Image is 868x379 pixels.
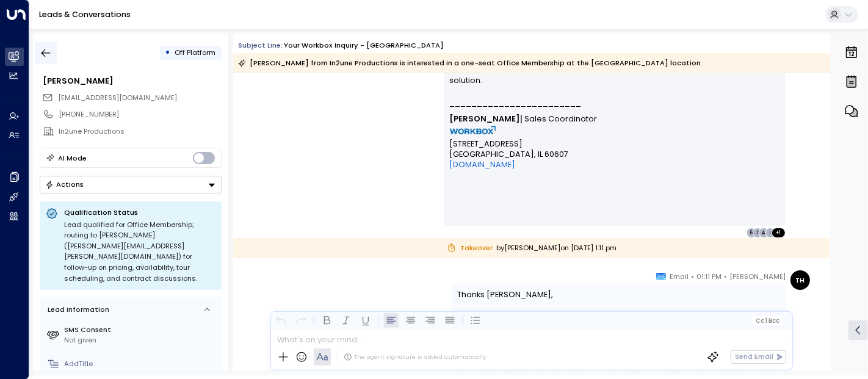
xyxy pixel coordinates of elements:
span: Off Platform [175,48,215,57]
a: Leads & Conversations [39,9,131,20]
span: [EMAIL_ADDRESS][DOMAIN_NAME] [58,93,177,103]
b: [PERSON_NAME] [450,114,521,124]
div: AI Mode [58,152,87,164]
button: Undo [274,313,289,328]
span: • [691,270,694,283]
span: Cc Bcc [756,317,779,324]
div: T [753,228,762,237]
div: A [759,228,769,237]
button: Cc|Bcc [751,316,783,325]
div: Your Workbox Inquiry - [GEOGRAPHIC_DATA] [284,40,444,51]
div: • [165,44,170,62]
td: [STREET_ADDRESS] [450,139,598,150]
div: Not given [64,335,217,345]
div: Thanks [PERSON_NAME], [457,289,779,300]
div: + 1 [772,228,786,237]
div: I [765,228,775,237]
div: by [PERSON_NAME] on [DATE] 1:11 pm [233,238,830,258]
span: | [765,317,767,324]
span: info@in2uneproductions.com [58,93,177,103]
div: [PERSON_NAME] [43,75,221,87]
div: AddTitle [64,359,217,369]
div: [PERSON_NAME] from In2une Productions is interested in a one-seat Office Membership at the [GEOGR... [238,57,701,69]
div: TH [790,270,810,290]
span: ǀ Sales Coordinator [450,114,598,125]
div: Actions [45,180,84,189]
div: In2une Productions [59,126,221,137]
td: [GEOGRAPHIC_DATA], IL 60607 [450,150,598,160]
span: [PERSON_NAME] [729,270,786,283]
div: [PHONE_NUMBER] [59,109,221,120]
div: 6 [747,228,756,237]
div: Lead qualified for Office Membership; routing to [PERSON_NAME] ([PERSON_NAME][EMAIL_ADDRESS][PERS... [64,220,215,284]
div: The agent signature is added automatically [344,353,486,361]
span: 01:11 PM [696,270,722,283]
span: • [724,270,727,283]
span: Email [670,270,689,283]
img: WORKBOX logo [450,126,497,134]
span: Subject Line: [238,40,283,50]
a: [DOMAIN_NAME] [450,159,516,170]
button: Actions [40,176,222,193]
span: ________________________ [450,98,582,109]
label: SMS Consent [64,325,217,335]
div: Button group with a nested menu [40,176,222,193]
span: Takeover [447,243,493,253]
button: Redo [294,313,308,328]
p: Qualification Status [64,208,215,217]
div: Lead Information [44,305,109,315]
